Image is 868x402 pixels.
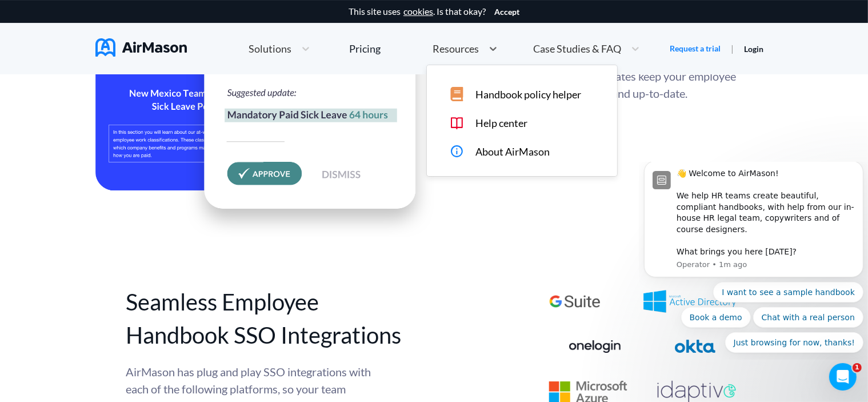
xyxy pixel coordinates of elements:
[95,38,187,57] img: AirMason Logo
[37,6,215,95] div: Message content
[744,44,763,54] a: Login
[433,43,479,54] span: Resources
[114,145,224,165] button: Quick reply: Chat with a real person
[37,6,215,95] div: 👋 Welcome to AirMason! We help HR teams create beautiful, compliant handbooks, with help from our...
[510,50,755,148] div: Save your time and energy. AirMason’s AI driven, automated policy updates keep your employee hand...
[533,43,621,54] span: Case Studies & FAQ
[13,9,31,27] img: Profile image for Operator
[548,295,602,308] img: google_workspace
[126,285,427,352] div: Seamless Employee Handbook SSO Integrations
[829,363,857,391] iframe: Intercom live chat
[74,120,224,140] button: Quick reply: I want to see a sample handbook
[42,145,111,165] button: Quick reply: Book a demo
[670,43,721,54] a: Request a trial
[638,290,742,313] div: Plug and Play Microsoft Active Directory Integration for SSO
[86,170,224,190] button: Quick reply: Just browsing for now, thanks!
[639,162,868,360] iframe: Intercom notifications message
[853,363,862,372] span: 1
[475,146,550,158] span: About AirMason
[569,340,621,353] img: oneLogin
[475,117,527,129] span: Help center
[731,43,734,54] span: |
[494,7,519,17] button: Accept cookies
[542,290,607,313] div: Plug and Play Google Workspace Integration for SSO
[349,38,381,59] a: Pricing
[403,6,433,17] a: cookies
[5,120,224,190] div: Quick reply options
[37,97,215,108] p: Message from Operator, sent 1m ago
[249,43,291,54] span: Solutions
[475,89,581,101] span: Handbook policy helper
[349,43,381,54] div: Pricing
[563,336,626,359] div: Plug and Play OneLogin Integration for SSO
